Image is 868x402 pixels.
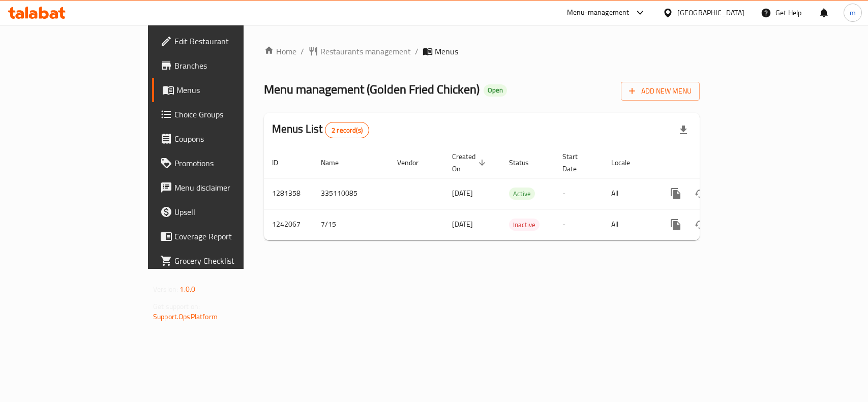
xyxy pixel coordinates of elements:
[272,121,369,138] h2: Menus List
[152,127,293,151] a: Coupons
[688,181,712,206] button: Change Status
[308,45,411,57] a: Restaurants management
[152,151,293,175] a: Promotions
[152,29,293,53] a: Edit Restaurant
[152,175,293,200] a: Menu disclaimer
[313,178,389,209] td: 335110085
[174,108,285,120] span: Choice Groups
[301,45,304,57] li: /
[174,181,285,194] span: Menu disclaimer
[152,102,293,127] a: Choice Groups
[264,45,700,57] nav: breadcrumb
[174,157,285,169] span: Promotions
[153,310,218,323] a: Support.OpsPlatform
[509,157,542,169] span: Status
[484,84,507,97] div: Open
[484,86,507,95] span: Open
[152,249,293,273] a: Grocery Checklist
[272,157,291,169] span: ID
[153,300,200,313] span: Get support on:
[567,7,630,19] div: Menu-management
[174,230,285,242] span: Coverage Report
[174,35,285,47] span: Edit Restaurant
[452,218,473,231] span: [DATE]
[664,181,688,206] button: more
[509,219,540,231] div: Inactive
[320,45,411,57] span: Restaurants management
[152,53,293,78] a: Branches
[562,150,591,175] span: Start Date
[452,150,489,175] span: Created On
[313,209,389,240] td: 7/15
[509,219,540,231] span: Inactive
[264,147,769,240] table: enhanced table
[850,7,856,18] span: m
[509,188,535,200] span: Active
[174,59,285,72] span: Branches
[621,82,700,101] button: Add New Menu
[321,157,352,169] span: Name
[603,209,655,240] td: All
[671,118,696,142] div: Export file
[655,147,769,178] th: Actions
[435,45,458,57] span: Menus
[152,200,293,224] a: Upsell
[264,78,480,101] span: Menu management ( Golden Fried Chicken )
[174,133,285,145] span: Coupons
[153,283,178,296] span: Version:
[415,45,418,57] li: /
[629,85,692,98] span: Add New Menu
[152,78,293,102] a: Menus
[325,122,369,138] div: Total records count
[554,178,603,209] td: -
[176,84,285,96] span: Menus
[677,7,744,18] div: [GEOGRAPHIC_DATA]
[509,188,535,200] div: Active
[603,178,655,209] td: All
[397,157,432,169] span: Vendor
[688,212,712,237] button: Change Status
[174,206,285,218] span: Upsell
[174,255,285,267] span: Grocery Checklist
[452,187,473,200] span: [DATE]
[179,283,195,296] span: 1.0.0
[152,224,293,249] a: Coverage Report
[611,157,643,169] span: Locale
[664,212,688,237] button: more
[325,126,369,135] span: 2 record(s)
[554,209,603,240] td: -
